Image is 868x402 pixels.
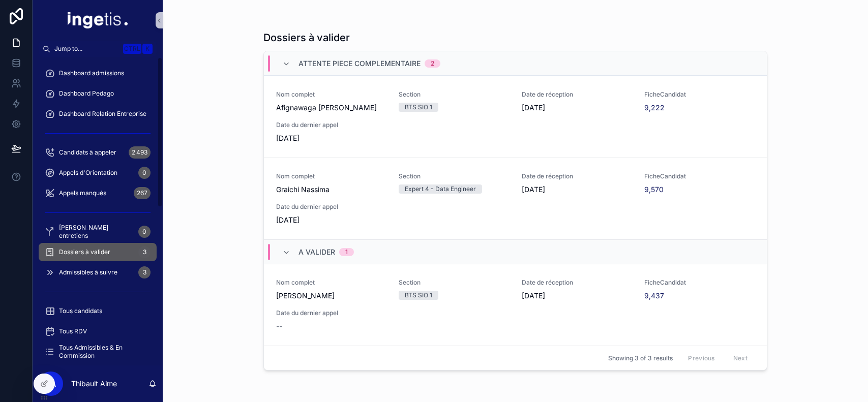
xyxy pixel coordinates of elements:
div: BTS SIO 1 [405,291,432,300]
span: Showing 3 of 3 results [608,354,673,362]
span: Dashboard Relation Entreprise [59,110,146,118]
span: [DATE] [522,291,632,301]
a: Dossiers à valider3 [39,243,157,261]
button: Jump to...CtrlK [39,41,157,57]
span: [DATE] [522,184,632,195]
span: Nom complet [276,90,386,99]
span: Date du dernier appel [276,203,386,211]
a: Admissibles à suivre3 [39,263,157,282]
div: 1 [345,248,348,256]
span: Graichi Nassima [276,184,386,195]
a: 9,222 [644,103,665,113]
div: 3 [138,246,151,258]
a: Candidats à appeler2 493 [39,143,157,162]
a: Nom complet[PERSON_NAME]SectionBTS SIO 1Date de réception[DATE]FicheCandidat9,437Date du dernier ... [264,264,767,346]
span: Dossiers à valider [59,248,110,256]
span: Candidats à appeler [59,148,116,157]
span: Nom complet [276,172,386,180]
span: FicheCandidat [644,279,755,287]
a: Dashboard Pedago [39,84,157,103]
a: 9,570 [644,184,664,195]
h1: Dossiers à valider [263,30,350,45]
span: Ctrl [123,44,141,54]
span: K [143,45,152,53]
div: 0 [138,226,151,238]
span: Tous RDV [59,327,87,335]
span: -- [276,321,282,331]
span: FicheCandidat [644,172,755,180]
span: Appels d'Orientation [59,169,117,177]
div: 0 [138,167,151,179]
div: 3 [138,266,151,279]
a: Tous candidats [39,302,157,320]
span: Attente piece complementaire [298,58,421,69]
a: Nom completAfignawaga [PERSON_NAME]SectionBTS SIO 1Date de réception[DATE]FicheCandidat9,222Date ... [264,76,767,158]
a: Tous RDV [39,322,157,341]
a: Dashboard admissions [39,64,157,82]
div: BTS SIO 1 [405,103,432,112]
span: [PERSON_NAME] entretiens [59,224,134,240]
span: [DATE] [276,133,386,143]
span: Admissibles à suivre [59,268,117,276]
span: Date de réception [522,172,632,180]
a: Nom completGraichi NassimaSectionExpert 4 - Data EngineerDate de réception[DATE]FicheCandidat9,57... [264,158,767,239]
span: Section [399,90,509,99]
span: Section [399,172,509,180]
span: [PERSON_NAME] [276,291,386,301]
div: 267 [134,187,151,199]
a: [PERSON_NAME] entretiens0 [39,223,157,241]
span: Date du dernier appel [276,309,386,317]
a: 9,437 [644,291,664,301]
a: Appels d'Orientation0 [39,164,157,182]
span: FicheCandidat [644,90,755,99]
span: Tous Admissibles & En Commission [59,344,146,360]
span: Date du dernier appel [276,121,386,129]
span: Date de réception [522,279,632,287]
img: App logo [68,12,128,28]
span: [DATE] [276,215,386,225]
span: Nom complet [276,279,386,287]
span: Tous candidats [59,307,102,315]
a: Dashboard Relation Entreprise [39,105,157,123]
span: Afignawaga [PERSON_NAME] [276,103,386,113]
a: Appels manqués267 [39,184,157,202]
span: Dashboard Pedago [59,89,114,98]
span: Appels manqués [59,189,106,197]
span: Date de réception [522,90,632,99]
span: Section [399,279,509,287]
a: Tous Admissibles & En Commission [39,343,157,361]
span: Jump to... [54,45,119,53]
div: Expert 4 - Data Engineer [405,184,476,194]
span: A valider [298,247,335,257]
div: scrollable content [33,57,163,365]
span: Dashboard admissions [59,69,124,77]
p: Thibault Aime [71,379,117,389]
div: 2 [431,59,434,68]
span: [DATE] [522,103,632,113]
div: 2 493 [129,146,151,159]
